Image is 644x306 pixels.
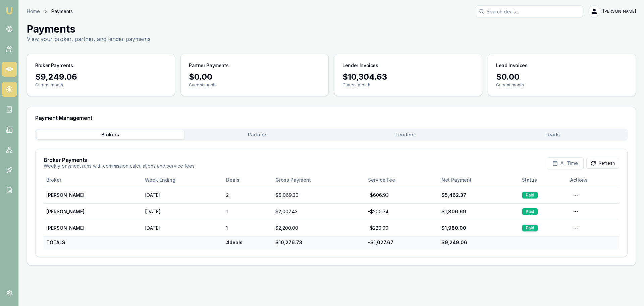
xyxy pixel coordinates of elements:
h3: Broker Payments [35,62,73,69]
p: Current month [189,82,320,88]
button: All Time [547,157,584,169]
h3: Lender Invoices [342,62,378,69]
button: Brokers [37,130,184,139]
div: - $200.74 [368,208,436,215]
h3: Partner Payments [189,62,228,69]
div: 1 [226,208,270,215]
div: $0.00 [496,72,628,82]
div: Paid [522,208,538,215]
span: All Time [560,160,578,167]
div: - $1,027.67 [368,239,436,246]
div: $0.00 [189,72,320,82]
h1: Payments [27,23,151,35]
p: Current month [342,82,474,88]
td: [DATE] [142,187,223,203]
div: TOTALS [46,239,140,246]
button: Lenders [331,130,479,139]
th: Service Fee [365,173,439,187]
span: [PERSON_NAME] [603,9,636,14]
div: $5,462.37 [441,192,517,199]
th: Status [519,173,568,187]
div: - $606.93 [368,192,436,199]
td: [DATE] [142,203,223,220]
button: Partners [184,130,332,139]
button: Refresh [586,158,619,169]
h3: Broker Payments [44,157,195,163]
div: [PERSON_NAME] [46,225,140,231]
th: Gross Payment [273,173,365,187]
div: $2,007.43 [275,208,363,215]
div: [PERSON_NAME] [46,208,140,215]
th: Broker [44,173,142,187]
div: Paid [522,224,538,232]
div: - $220.00 [368,225,436,231]
div: $9,249.06 [35,72,167,82]
td: [DATE] [142,220,223,236]
h3: Payment Management [35,115,628,121]
input: Search deals [476,5,583,17]
div: [PERSON_NAME] [46,192,140,199]
p: Weekly payment runs with commission calculations and service fees [44,163,195,169]
th: Week Ending [142,173,223,187]
th: Net Payment [439,173,519,187]
img: emu-icon-u.png [5,7,13,15]
a: Home [27,8,40,15]
div: $6,069.30 [275,192,363,199]
th: Deals [223,173,273,187]
div: Paid [522,191,538,199]
div: $10,276.73 [275,239,363,246]
button: Leads [479,130,627,139]
div: 4 deals [226,239,270,246]
h3: Lead Invoices [496,62,527,69]
div: $10,304.63 [342,72,474,82]
p: Current month [35,82,167,88]
div: $2,200.00 [275,225,363,231]
p: Current month [496,82,628,88]
div: $1,980.00 [441,225,517,231]
div: 2 [226,192,270,199]
nav: breadcrumb [27,8,73,15]
span: Payments [51,8,73,15]
div: $9,249.06 [441,239,517,246]
div: 1 [226,225,270,231]
th: Actions [568,173,619,187]
div: $1,806.69 [441,208,517,215]
p: View your broker, partner, and lender payments [27,35,151,43]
